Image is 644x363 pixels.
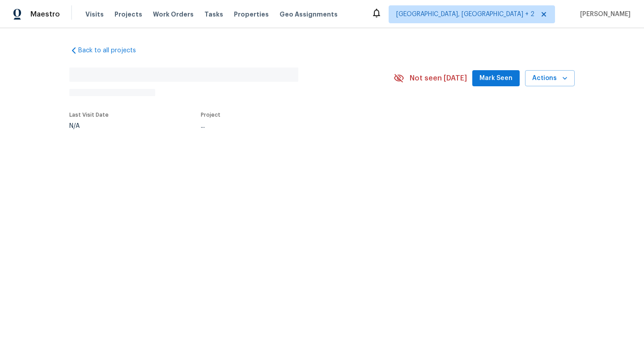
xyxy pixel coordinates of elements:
[410,74,467,83] span: Not seen [DATE]
[30,10,60,19] span: Maestro
[532,73,568,84] span: Actions
[201,123,373,129] div: ...
[69,112,109,118] span: Last Visit Date
[201,112,220,118] span: Project
[479,73,513,84] span: Mark Seen
[69,123,109,129] div: N/A
[234,10,269,19] span: Properties
[576,10,631,19] span: [PERSON_NAME]
[472,70,520,87] button: Mark Seen
[153,10,194,19] span: Work Orders
[525,70,575,87] button: Actions
[114,10,142,19] span: Projects
[396,10,534,19] span: [GEOGRAPHIC_DATA], [GEOGRAPHIC_DATA] + 2
[280,10,338,19] span: Geo Assignments
[204,11,223,17] span: Tasks
[85,10,104,19] span: Visits
[69,46,155,55] a: Back to all projects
